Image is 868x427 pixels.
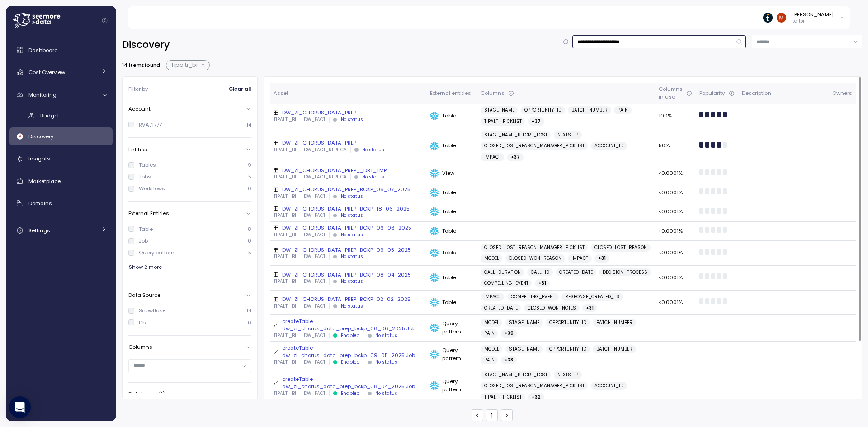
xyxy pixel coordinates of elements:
div: Table [139,225,153,233]
a: IMPACT [481,153,505,161]
span: ACCOUNT_ID [594,382,623,390]
a: OPPORTUNITY_ID [546,319,590,327]
span: COMPELLING_EVENT [484,279,528,287]
a: IMPACT [568,254,592,263]
a: CALL_ID [527,268,553,277]
a: CLOSED_LOST_REASON_MANAGER_PICKLIST [481,244,588,252]
a: CLOSED_WON_REASON [505,254,565,263]
span: CALL_ID [531,268,549,277]
span: + 37 [511,153,520,161]
p: 14 [246,121,251,128]
div: No status [362,147,384,153]
span: CLOSED_LOST_REASON [594,244,647,252]
a: OPPORTUNITY_ID [546,345,590,353]
a: BATCH_NUMBER [568,106,611,114]
span: NEXTSTEP [557,371,578,379]
p: DW_FACT [304,232,325,238]
a: MODEL [481,254,503,263]
a: DW_ZI_CHORUS_DATA_PREPTIPALTI_BIDW_FACT_REPLICANo status [274,139,423,153]
p: 9 [248,161,251,169]
a: STAGE_NAME_BEFORE_LOST [481,131,551,139]
span: STAGE_NAME [509,319,539,327]
span: PAIN [618,106,628,114]
span: IMPACT [571,254,588,263]
span: MODEL [484,345,499,353]
a: CLOSED_LOST_REASON_MANAGER_PICKLIST [481,382,588,390]
a: STAGE_NAME [505,345,543,353]
span: STAGE_NAME_BEFORE_LOST [484,371,547,379]
a: MODEL [481,345,503,353]
p: TIPALTI_BI [274,390,296,397]
div: createTable dw_zi_chorus_data_prep_bckp_08_04_2025 Job [274,375,423,390]
span: + 39 [505,329,514,338]
a: DW_ZI_CHORUS_DATA_PREP_BCKP_02_02_2025TIPALTI_BIDW_FACTNo status [274,296,423,309]
a: DW_ZI_CHORUS_DATA_PREPTIPALTI_BIDW_FACTNo status [274,109,423,122]
span: + 31 [586,304,594,312]
span: OPPORTUNITY_ID [524,106,561,114]
span: OPPORTUNITY_ID [549,345,586,353]
p: TIPALTI_BI [274,117,296,123]
div: Query pattern [430,320,473,336]
a: CLOSED_WON_NOTES [524,304,580,312]
p: TIPALTI_BI [274,193,296,200]
div: Dbt [139,319,147,326]
a: CLOSED_LOST_REASON [591,244,651,252]
span: RESPONSE_CREATED_TS [565,293,619,301]
button: 1 [486,409,498,421]
p: Account [128,105,151,113]
span: MODEL [484,319,499,327]
a: Monitoring [9,86,113,104]
span: CLOSED_WON_NOTES [528,304,576,312]
p: External Entities [128,210,169,217]
div: External entities [430,89,473,98]
span: CLOSED_LOST_REASON_MANAGER_PICKLIST [484,244,585,252]
td: <0.0001% [655,164,696,183]
div: Open Intercom Messenger [9,396,31,418]
a: PAIN [614,106,632,114]
span: CREATED_DATE [559,268,593,277]
span: Domains [28,200,52,207]
span: ACCOUNT_ID [594,142,623,150]
span: + 31 [598,254,606,263]
p: 5 [248,249,251,256]
a: PAIN [481,356,498,364]
p: TIPALTI_BI [274,147,296,153]
div: No status [341,212,363,219]
a: CALL_DURATION [481,268,524,277]
a: CREATED_DATE [481,304,521,312]
p: TIPALTI_BI [274,232,296,238]
div: Table [430,249,473,258]
p: TIPALTI_BI [274,253,296,260]
a: DECISION_PROCESS [599,268,651,277]
td: 100% [655,104,696,129]
div: No status [341,193,363,200]
div: No status [362,174,384,180]
span: Show 2 more [129,261,162,273]
p: Enabled [341,390,360,397]
div: No status [341,253,363,260]
span: Settings [28,227,50,234]
td: <0.0001% [655,183,696,203]
button: Show 2 more [128,261,162,274]
a: CLOSED_LOST_REASON_MANAGER_PICKLIST [481,142,588,150]
a: PAIN [481,329,498,338]
span: STAGE_NAME [484,106,514,114]
div: No status [375,333,397,339]
span: CLOSED_WON_REASON [509,254,561,263]
div: Query pattern [430,378,473,394]
span: Tipalti_bi [171,61,198,70]
p: TIPALTI_BI [274,303,296,310]
span: + 32 [532,393,541,401]
p: DW_FACT [304,117,325,123]
div: DW_ZI_CHORUS_DATA_PREP_BCKP_02_02_2025 [274,296,423,303]
p: DW_FACT [304,212,325,219]
div: Columns in use [659,85,692,101]
span: Insights [28,155,50,162]
div: Table [430,142,473,151]
p: DW_FACT [304,253,325,260]
a: STAGE_NAME [481,106,518,114]
p: DW_FACT [304,193,325,200]
a: Marketplace [9,172,113,190]
a: Domains [9,194,113,212]
div: Table [430,298,473,307]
